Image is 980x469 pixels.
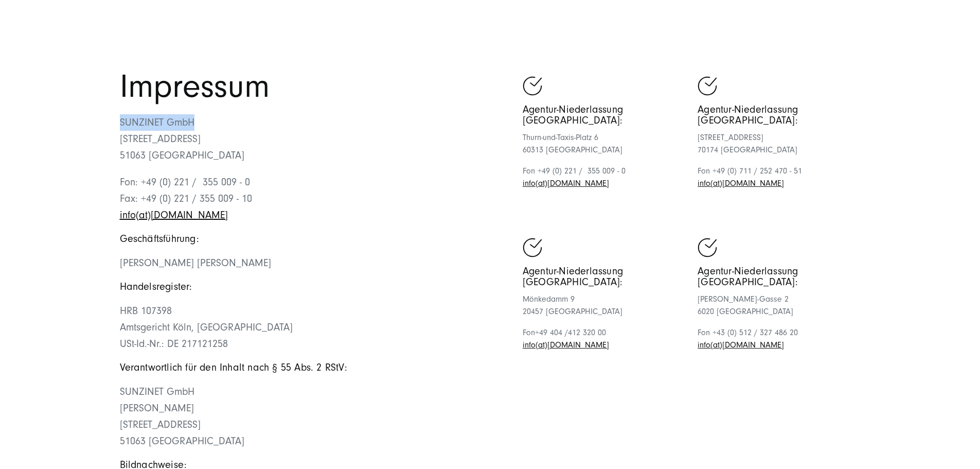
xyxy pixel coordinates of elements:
p: Mönkedamm 9 20457 [GEOGRAPHIC_DATA] [523,293,685,318]
h5: Agentur-Niederlassung [GEOGRAPHIC_DATA]: [698,105,860,126]
span: [PERSON_NAME] [PERSON_NAME] [120,257,271,269]
h5: Agentur-Niederlassung [GEOGRAPHIC_DATA]: [523,266,685,288]
p: Thurn-und-Taxis-Platz 6 60313 [GEOGRAPHIC_DATA] [523,131,685,156]
p: SUNZINET GmbH [STREET_ADDRESS] 51063 [GEOGRAPHIC_DATA] [120,114,490,164]
p: Fon +43 (0) 512 / 327 486 20 [698,326,860,351]
span: 51063 [GEOGRAPHIC_DATA] [120,436,244,447]
h1: Impressum [120,71,490,102]
span: [STREET_ADDRESS] [120,419,201,430]
span: +49 404 / [535,328,568,337]
h5: Geschäftsführung: [120,234,490,245]
p: [STREET_ADDRESS] 70174 [GEOGRAPHIC_DATA] [698,131,860,156]
span: 412 320 00 [568,328,606,337]
h5: Verantwortlich für den Inhalt nach § 55 Abs. 2 RStV: [120,362,490,373]
span: [PERSON_NAME] [120,403,194,414]
a: Schreiben Sie eine E-Mail an sunzinet [698,179,784,188]
a: Schreiben Sie eine E-Mail an sunzinet [698,340,784,350]
p: [PERSON_NAME]-Gasse 2 6020 [GEOGRAPHIC_DATA] [698,293,860,318]
h5: Agentur-Niederlassung [GEOGRAPHIC_DATA]: [523,105,685,126]
p: Fon +49 (0) 221 / 355 009 - 0 [523,165,685,189]
p: Fon [523,326,685,351]
a: Schreiben Sie eine E-Mail an sunzinet [523,179,609,188]
h5: Handelsregister: [120,282,490,292]
h5: Agentur-Niederlassung [GEOGRAPHIC_DATA]: [698,266,860,288]
a: Schreiben Sie eine E-Mail an sunzinet [120,210,228,221]
p: Fon: +49 (0) 221 / 355 009 - 0 Fax: +49 (0) 221 / 355 009 - 10 [120,174,490,223]
span: USt-Id.-Nr.: DE 217121258 [120,338,228,350]
span: HRB 107398 [120,305,172,317]
span: SUNZINET GmbH [120,386,194,397]
p: Fon +49 (0) 711 / 252 470 - 51 [698,165,860,189]
a: Schreiben Sie eine E-Mail an sunzinet [523,340,609,350]
span: Amtsgericht Köln, [GEOGRAPHIC_DATA] [120,322,293,333]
